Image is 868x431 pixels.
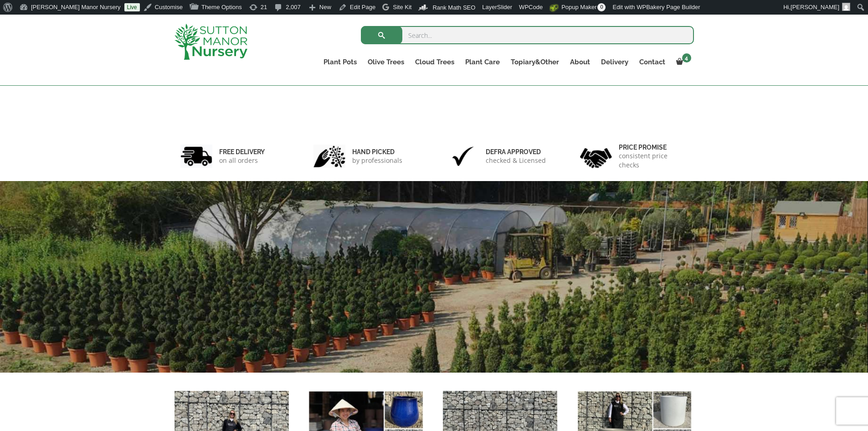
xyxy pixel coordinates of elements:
p: checked & Licensed [486,156,546,165]
span: [PERSON_NAME] [791,4,839,10]
span: Rank Math SEO [432,4,475,11]
img: 4.jpg [580,142,612,170]
p: on all orders [219,156,265,165]
a: Contact [634,56,671,68]
h6: Defra approved [486,148,546,156]
h6: FREE DELIVERY [219,148,265,156]
a: Live [124,3,140,11]
img: logo [175,24,247,60]
p: consistent price checks [619,151,688,170]
a: About [565,56,596,68]
a: Olive Trees [362,56,410,68]
a: Delivery [596,56,634,68]
a: 4 [671,56,694,68]
span: 0 [597,3,606,11]
span: 4 [682,53,691,62]
img: 1.jpg [180,145,212,168]
p: by professionals [352,156,402,165]
a: Plant Pots [318,56,362,68]
h6: hand picked [352,148,402,156]
span: Site Kit [393,4,411,10]
a: Cloud Trees [410,56,460,68]
input: Search... [361,26,694,44]
img: 3.jpg [447,145,479,168]
img: 2.jpg [313,145,345,168]
a: Topiary&Other [505,56,565,68]
a: Plant Care [460,56,505,68]
h6: Price promise [619,143,688,151]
